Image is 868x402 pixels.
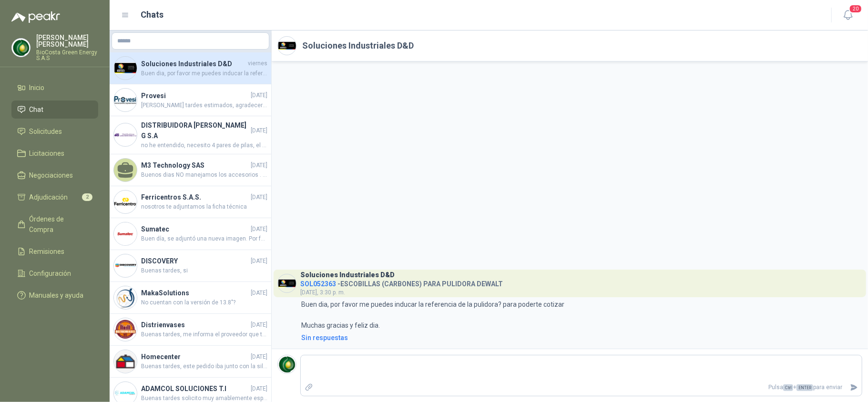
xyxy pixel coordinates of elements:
span: Configuración [30,268,71,279]
span: Ctrl [783,384,793,391]
span: Negociaciones [30,170,73,181]
span: [DATE] [251,225,267,234]
span: [PERSON_NAME] tardes estimados, agradecería su ayuda con los comentarios acerca de esta devolució... [141,101,267,110]
span: SOL052363 [300,280,336,288]
img: Company Logo [114,318,137,341]
span: Buenas tardes, este pedido iba junto con la silla. al cancelar la silla, se canceló también este ... [141,362,267,371]
h4: - ESCOBILLAS (CARBONES) PARA PULIDORA DEWALT [300,278,503,287]
a: Manuales y ayuda [11,286,98,304]
img: Company Logo [114,286,137,309]
h4: Ferricentros S.A.S. [141,192,249,202]
span: Buenas tardes, si [141,266,267,275]
h4: MakaSolutions [141,288,249,298]
img: Company Logo [278,37,296,55]
h1: Chats [141,8,164,21]
img: Company Logo [114,254,137,277]
a: Negociaciones [11,166,98,184]
span: Buenos dias NO manejamos los accesorios . Todos nuestros productos te llegan con el MANIFIESTO DE... [141,171,267,180]
img: Company Logo [278,274,296,292]
span: Buen día, se adjuntó una nueva imagen. Por favor revisar las imágenes de la cotización. [141,234,267,243]
span: Manuales y ayuda [30,290,84,301]
a: Company LogoFerricentros S.A.S.[DATE]nosotros te adjuntamos la ficha técnica [110,186,271,218]
span: No cuentan con la versión de 13.8"? [141,298,267,307]
a: Company LogoDISTRIBUIDORA [PERSON_NAME] G S.A[DATE]no he entendido, necesito 4 pares de pilas, el... [110,116,271,154]
span: nosotros te adjuntamos la ficha técnica [141,202,267,211]
a: Sin respuestas [299,332,862,343]
a: Remisiones [11,242,98,261]
a: Company LogoDISCOVERY[DATE]Buenas tardes, si [110,250,271,282]
h3: Soluciones Industriales D&D [300,272,395,278]
p: Buen dia, por favor me puedes inducar la referencia de la pulidora? para poderte cotizar Muchas g... [301,299,566,331]
a: Chat [11,100,98,119]
span: [DATE], 3:30 p. m. [300,289,345,296]
span: [DATE] [251,257,267,266]
span: Adjudicación [30,192,68,202]
div: Sin respuestas [301,332,348,343]
a: Solicitudes [11,122,98,141]
h4: Distrienvases [141,320,249,330]
p: Pulsa + para enviar [317,379,847,396]
h4: M3 Technology SAS [141,160,249,171]
img: Company Logo [114,123,137,146]
a: Company LogoDistrienvases[DATE]Buenas tardes, me informa el proveedor que tuvieron inconvenientes... [110,314,271,346]
span: Órdenes de Compra [30,214,89,235]
h4: DISTRIBUIDORA [PERSON_NAME] G S.A [141,120,249,141]
p: [PERSON_NAME] [PERSON_NAME] [36,34,98,48]
span: no he entendido, necesito 4 pares de pilas, el par me cuesta 31.280+ iva ? [141,141,267,150]
img: Logo peakr [11,11,60,23]
span: ENTER [797,384,813,391]
img: Company Logo [114,191,137,213]
span: Inicio [30,82,45,93]
a: Company LogoSoluciones Industriales D&DviernesBuen dia, por favor me puedes inducar la referencia... [110,52,271,84]
img: Company Logo [278,355,296,373]
a: Órdenes de Compra [11,210,98,239]
a: Company LogoSumatec[DATE]Buen día, se adjuntó una nueva imagen. Por favor revisar las imágenes de... [110,218,271,250]
img: Company Logo [114,89,137,111]
a: Adjudicación2 [11,188,98,206]
span: [DATE] [251,126,267,135]
span: Remisiones [30,246,65,257]
a: Inicio [11,79,98,97]
label: Adjuntar archivos [301,379,317,396]
h4: Homecenter [141,352,249,362]
span: Chat [30,104,44,115]
span: Buenas tardes, me informa el proveedor que tuvieron inconvenientes con las cantidades y hoy reali... [141,330,267,339]
span: Licitaciones [30,148,65,159]
img: Company Logo [12,39,30,57]
a: Configuración [11,264,98,282]
p: BioCosta Green Energy S.A.S [36,50,98,61]
h4: Soluciones Industriales D&D [141,59,246,69]
span: Solicitudes [30,126,62,137]
a: Licitaciones [11,144,98,162]
span: [DATE] [251,384,267,393]
span: 2 [82,193,92,201]
img: Company Logo [114,57,137,80]
span: 20 [849,4,862,13]
a: Company LogoProvesi[DATE][PERSON_NAME] tardes estimados, agradecería su ayuda con los comentarios... [110,84,271,116]
span: [DATE] [251,352,267,362]
span: [DATE] [251,321,267,330]
h4: Sumatec [141,224,249,234]
a: M3 Technology SAS[DATE]Buenos dias NO manejamos los accesorios . Todos nuestros productos te lleg... [110,154,271,186]
h4: Provesi [141,90,249,101]
span: [DATE] [251,91,267,100]
span: [DATE] [251,289,267,298]
button: Enviar [846,379,862,396]
span: Buen dia, por favor me puedes inducar la referencia de la pulidora? para poderte cotizar Muchas g... [141,69,267,78]
img: Company Logo [114,350,137,373]
h4: DISCOVERY [141,256,249,266]
a: Company LogoHomecenter[DATE]Buenas tardes, este pedido iba junto con la silla. al cancelar la sil... [110,346,271,378]
img: Company Logo [114,222,137,245]
h2: Soluciones Industriales D&D [302,39,414,52]
button: 20 [839,7,857,24]
span: viernes [248,59,267,68]
a: Company LogoMakaSolutions[DATE]No cuentan con la versión de 13.8"? [110,282,271,314]
span: [DATE] [251,193,267,202]
h4: ADAMCOL SOLUCIONES T.I [141,383,249,394]
span: [DATE] [251,161,267,170]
